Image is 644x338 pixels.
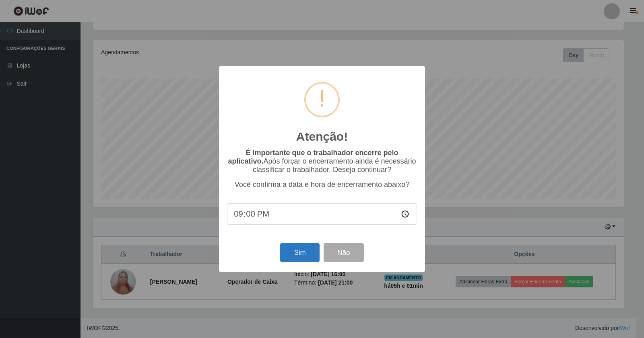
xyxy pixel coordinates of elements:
[228,149,398,165] b: É importante que o trabalhador encerre pelo aplicativo.
[296,129,348,144] h2: Atenção!
[227,180,417,189] p: Você confirma a data e hora de encerramento abaixo?
[227,149,417,174] p: Após forçar o encerramento ainda é necessário classificar o trabalhador. Deseja continuar?
[280,243,319,262] button: Sim
[324,243,363,262] button: Não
